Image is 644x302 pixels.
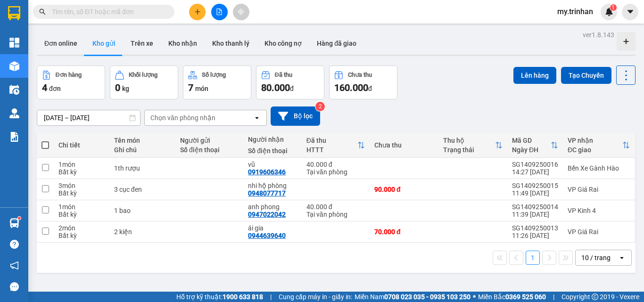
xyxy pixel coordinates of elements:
[374,228,434,236] div: 70.000 đ
[512,189,558,197] div: 11:49 [DATE]
[10,261,19,270] span: notification
[58,211,105,218] div: Bất kỳ
[176,292,263,302] span: Hỗ trợ kỹ thuật:
[622,4,638,20] button: caret-down
[568,207,630,214] div: VP Kinh 4
[9,132,19,142] img: solution-icon
[85,32,123,55] button: Kho gửi
[9,108,19,118] img: warehouse-icon
[58,141,105,149] div: Chi tiết
[329,65,397,99] button: Chưa thu160.000đ
[568,228,630,236] div: VP Giá Rai
[248,161,297,168] div: vũ
[257,32,309,55] button: Kho công nợ
[115,82,120,93] span: 0
[568,146,622,154] div: ĐC giao
[195,85,208,92] span: món
[279,292,352,302] span: Cung cấp máy in - giấy in:
[512,203,558,211] div: SG1409250014
[114,228,171,236] div: 2 kiện
[202,72,226,78] div: Số lượng
[39,8,46,15] span: search
[58,182,105,189] div: 3 món
[114,164,171,172] div: 1th rượu
[9,218,19,228] img: warehouse-icon
[248,182,297,189] div: nhi hộ phòng
[161,32,205,55] button: Kho nhận
[505,293,546,301] strong: 0369 525 060
[583,30,614,40] div: ver 1.8.143
[10,282,19,291] span: message
[216,8,223,15] span: file-add
[194,8,201,15] span: plus
[334,82,368,93] span: 160.000
[610,4,617,11] sup: 1
[150,113,215,122] div: Chọn văn phòng nhận
[526,251,540,265] button: 1
[271,106,320,126] button: Bộ lọc
[54,23,62,30] span: environment
[248,232,286,239] div: 0944639640
[248,189,286,197] div: 0948077717
[58,189,105,197] div: Bất kỳ
[348,72,372,78] div: Chưa thu
[58,168,105,176] div: Bất kỳ
[355,292,471,302] span: Miền Nam
[58,203,105,211] div: 1 món
[180,146,239,154] div: Số điện thoại
[180,137,239,144] div: Người gửi
[384,293,471,301] strong: 0708 023 035 - 0935 103 250
[18,217,21,220] sup: 1
[306,161,365,168] div: 40.000 đ
[56,72,82,78] div: Đơn hàng
[122,85,129,92] span: kg
[8,6,20,20] img: logo-vxr
[123,32,161,55] button: Trên xe
[110,65,178,99] button: Khối lượng0kg
[306,168,365,176] div: Tại văn phòng
[58,161,105,168] div: 1 món
[306,137,357,144] div: Đã thu
[478,292,546,302] span: Miền Bắc
[37,32,85,55] button: Đơn online
[10,240,19,249] span: question-circle
[9,38,19,48] img: dashboard-icon
[611,4,615,11] span: 1
[473,295,476,299] span: ⚪️
[374,141,434,149] div: Chưa thu
[443,146,495,154] div: Trạng thái
[4,70,184,86] b: GỬI : VP [GEOGRAPHIC_DATA]
[248,211,286,218] div: 0947022042
[114,137,171,144] div: Tên món
[52,7,163,17] input: Tìm tên, số ĐT hoặc mã đơn
[512,232,558,239] div: 11:26 [DATE]
[306,203,365,211] div: 40.000 đ
[49,85,61,92] span: đơn
[205,32,257,55] button: Kho thanh lý
[37,65,105,99] button: Đơn hàng4đơn
[114,186,171,193] div: 3 cục đen
[261,82,290,93] span: 80.000
[238,8,244,15] span: aim
[248,203,297,211] div: anh phong
[58,224,105,232] div: 2 món
[54,6,102,18] b: TRÍ NHÂN
[507,133,563,158] th: Toggle SortBy
[275,72,292,78] div: Đã thu
[309,32,364,55] button: Hàng đã giao
[114,146,171,154] div: Ghi chú
[512,161,558,168] div: SG1409250016
[290,85,294,92] span: đ
[306,211,365,218] div: Tại văn phòng
[211,4,228,20] button: file-add
[368,85,372,92] span: đ
[248,224,297,232] div: ái gia
[568,186,630,193] div: VP Giá Rai
[189,4,206,20] button: plus
[248,136,297,143] div: Người nhận
[512,168,558,176] div: 14:27 [DATE]
[568,137,622,144] div: VP nhận
[443,137,495,144] div: Thu hộ
[626,8,635,16] span: caret-down
[37,110,140,125] input: Select a date range.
